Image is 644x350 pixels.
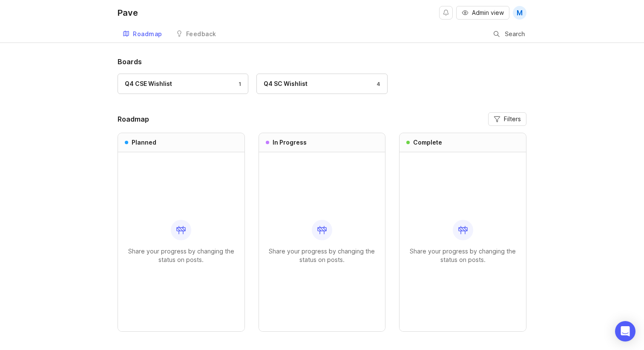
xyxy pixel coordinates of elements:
div: Feedback [186,31,216,37]
div: Pave [118,9,138,17]
div: Q4 CSE Wishlist [125,79,172,88]
h3: Complete [413,138,442,147]
p: Share your progress by changing the status on posts. [266,247,379,264]
div: 4 [372,80,380,88]
a: Q4 CSE Wishlist1 [118,74,248,94]
button: Filters [488,112,526,126]
span: Filters [504,115,521,123]
a: Feedback [171,26,221,43]
a: Q4 SC Wishlist4 [256,74,387,94]
div: Roadmap [133,31,162,37]
p: Share your progress by changing the status on posts. [125,247,238,264]
a: Roadmap [118,26,167,43]
div: 1 [234,80,241,88]
h3: In Progress [273,138,307,147]
h1: Boards [118,57,526,67]
h2: Roadmap [118,114,149,124]
div: Q4 SC Wishlist [264,79,308,88]
div: Open Intercom Messenger [615,321,635,341]
button: M [513,6,526,20]
button: Admin view [456,6,509,20]
h3: Planned [132,138,156,147]
p: Share your progress by changing the status on posts. [406,247,519,264]
span: M [517,8,523,18]
button: Notifications [439,6,453,20]
span: Admin view [472,9,504,17]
